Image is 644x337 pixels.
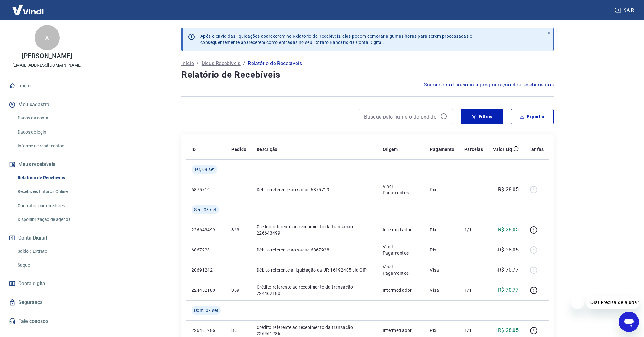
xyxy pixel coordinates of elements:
p: -R$ 70,77 [497,266,519,274]
button: Sair [614,4,636,16]
p: Débito referente à liquidação da UR 16192405 via CIP [257,267,373,273]
p: 1/1 [464,327,483,334]
p: Visa [430,267,454,273]
p: Pix [430,186,454,193]
p: / [197,60,199,67]
p: -R$ 28,05 [497,186,519,193]
p: [PERSON_NAME] [22,53,72,59]
p: Pix [430,227,454,233]
span: Olá! Precisa de ajuda? [4,4,53,9]
span: Ter, 09 set [194,166,215,173]
button: Conta Digital [8,231,86,245]
p: 361 [231,327,246,334]
p: 1/1 [464,287,483,293]
p: Intermediador [383,287,420,293]
button: Exportar [511,109,554,124]
p: Visa [430,287,454,293]
p: Vindi Pagamentos [383,264,420,276]
p: 6875719 [192,186,221,193]
a: Fale conosco [8,314,86,328]
span: Seg, 08 set [194,207,216,213]
p: Pedido [231,146,246,152]
iframe: Fechar mensagem [571,297,584,309]
button: Meu cadastro [8,98,86,112]
p: 1/1 [464,227,483,233]
span: Dom, 07 set [194,307,218,313]
p: R$ 70,77 [498,286,519,294]
iframe: Mensagem da empresa [586,296,639,309]
iframe: Botão para abrir a janela de mensagens [619,312,639,332]
p: Crédito referente ao recebimento da transação 226643499 [257,224,373,236]
p: Débito referente ao saque 6867928 [257,247,373,253]
p: Pix [430,327,454,334]
p: Intermediador [383,327,420,334]
p: Valor Líq. [493,146,514,152]
p: Pix [430,247,454,253]
p: ID [192,146,196,152]
p: 226643499 [192,227,221,233]
p: - [464,267,483,273]
span: Conta digital [18,279,47,288]
p: 226461286 [192,327,221,334]
button: Meus recebíveis [8,157,86,171]
p: Débito referente ao saque 6875719 [257,186,373,193]
p: Crédito referente ao recebimento da transação 224462180 [257,284,373,296]
p: -R$ 28,05 [497,246,519,254]
p: Tarifas [529,146,544,152]
p: Intermediador [383,227,420,233]
a: Disponibilização de agenda [15,213,86,226]
a: Saiba como funciona a programação dos recebimentos [424,81,554,89]
a: Início [8,79,86,93]
a: Saldo e Extrato [15,245,86,258]
p: Vindi Pagamentos [383,244,420,256]
a: Meus Recebíveis [202,60,241,67]
p: Relatório de Recebíveis [248,60,302,67]
a: Segurança [8,296,86,309]
a: Dados de login [15,126,86,139]
p: 6867928 [192,247,221,253]
img: Vindi [8,0,48,19]
h4: Relatório de Recebíveis [181,69,554,81]
p: 363 [231,227,246,233]
p: 224462180 [192,287,221,293]
p: Origem [383,146,398,152]
p: 20691242 [192,267,221,273]
p: - [464,247,483,253]
a: Dados da conta [15,112,86,124]
div: A [35,25,60,50]
a: Contratos com credores [15,199,86,212]
a: Saque [15,259,86,272]
p: 359 [231,287,246,293]
p: Após o envio das liquidações aparecerem no Relatório de Recebíveis, elas podem demorar algumas ho... [200,33,472,46]
p: [EMAIL_ADDRESS][DOMAIN_NAME] [12,62,82,69]
a: Início [181,60,194,67]
input: Busque pelo número do pedido [364,112,438,121]
a: Informe de rendimentos [15,140,86,152]
button: Filtros [461,109,503,124]
p: Descrição [257,146,278,152]
p: Vindi Pagamentos [383,183,420,196]
p: / [243,60,245,67]
p: Crédito referente ao recebimento da transação 226461286 [257,324,373,337]
p: R$ 28,05 [498,226,519,234]
a: Relatório de Recebíveis [15,171,86,184]
p: R$ 28,05 [498,327,519,334]
p: - [464,186,483,193]
a: Conta digital [8,277,86,290]
p: Parcelas [464,146,483,152]
a: Recebíveis Futuros Online [15,185,86,198]
p: Pagamento [430,146,454,152]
